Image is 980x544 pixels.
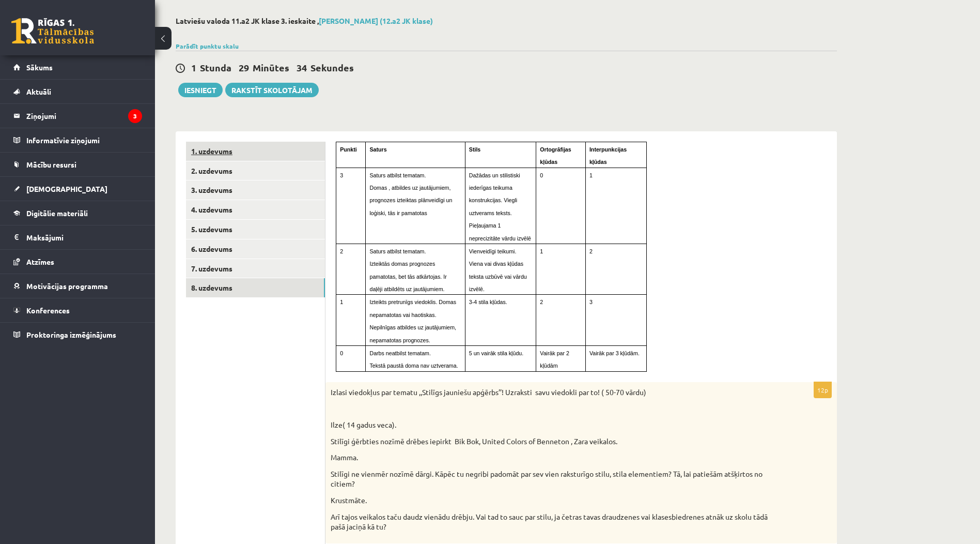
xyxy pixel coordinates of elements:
[589,172,593,178] span: 1
[369,299,456,343] span: Izteikts pretrunīgs viedoklis. Domas nepamatotas vai haotiskas. Nepilnīgas atbildes uz jautājumie...
[13,128,142,152] a: Informatīvie ziņojumi
[319,16,433,25] a: [PERSON_NAME] (12.a2 JK klase)
[176,42,239,50] a: Parādīt punktu skalu
[369,261,446,292] span: Izteiktās domas prognozes pamatotas, bet tās atkārtojas. Ir daļēji atbildēts uz jautājumiem.
[13,177,142,201] a: [DEMOGRAPHIC_DATA]
[186,220,325,239] a: 5. uzdevums
[369,350,430,356] span: Darbs neatbilst tematam.
[26,184,107,193] span: [DEMOGRAPHIC_DATA]
[186,142,325,161] a: 1. uzdevums
[13,298,142,322] a: Konferences
[340,350,343,356] span: 0
[331,495,780,506] p: Krustmāte.
[469,299,507,305] span: 3-4 stila kļūdas.
[13,104,142,128] a: Ziņojumi3
[340,172,343,178] span: 3
[186,239,325,259] a: 6. uzdevums
[26,208,88,218] span: Digitālie materiāli
[540,146,571,165] span: Ortogrāfijas kļūdas
[469,146,481,153] span: Stils
[178,83,223,97] button: Iesniegt
[13,153,142,176] a: Mācību resursi
[589,299,593,305] span: 3
[186,200,325,219] a: 4. uzdevums
[225,83,319,97] a: Rakstīt skolotājam
[13,201,142,225] a: Digitālie materiāli
[13,250,142,274] a: Atzīmes
[186,180,325,200] a: 3. uzdevums
[26,281,108,291] span: Motivācijas programma
[589,248,593,254] span: 2
[469,350,523,356] span: 5 un vairāk stila kļūdu.
[26,306,70,315] span: Konferences
[26,128,142,152] legend: Informatīvie ziņojumi
[369,146,386,153] span: Saturs
[340,248,343,254] span: 2
[200,62,231,73] span: Stunda
[814,382,832,398] p: 12p
[469,261,527,292] span: Viena vai divas kļūdas teksta uzbūvē vai vārdu izvēlē.
[369,248,426,254] span: Saturs atbilst tematam.
[26,63,53,72] span: Sākums
[10,10,490,21] body: Визуальный текстовый редактор, wiswyg-editor-user-answer-47433751179640
[540,350,569,369] span: Vairāk par 2 kļūdām
[191,62,196,73] span: 1
[26,104,142,128] legend: Ziņojumi
[589,350,640,356] span: Vairāk par 3 kļūdām.
[26,225,142,249] legend: Maksājumi
[186,259,325,278] a: 7. uzdevums
[11,18,94,44] a: Rīgas 1. Tālmācības vidusskola
[297,62,307,73] span: 34
[369,362,458,369] span: Tekstā paustā doma nav uztverama.
[13,274,142,298] a: Motivācijas programma
[369,185,452,216] span: Domas , atbildes uz jautājumiem, prognozes izteiktas plānveidīgi un loģiski, tās ir pamatotas
[340,299,343,305] span: 1
[13,80,142,103] a: Aktuāli
[331,436,780,447] p: Stilīgi ģērbties nozīmē drēbes iepirkt Bik Bok, United Colors of Benneton , Zara veikalos.
[310,62,354,73] span: Sekundes
[26,330,116,339] span: Proktoringa izmēģinājums
[26,257,54,266] span: Atzīmes
[186,161,325,180] a: 2. uzdevums
[540,172,543,178] span: 0
[186,278,325,297] a: 8. uzdevums
[331,387,780,398] p: Izlasi viedokļus par tematu ,,Stilīgs jauniešu apģērbs’’! Uzraksti savu viedokli par to! ( 50-70 ...
[589,146,627,165] span: Interpunkcijas kļūdas
[253,62,289,73] span: Minūtes
[26,87,51,96] span: Aktuāli
[369,172,426,178] span: Saturs atbilst tematam.
[340,146,357,153] span: Punkti
[13,323,142,346] a: Proktoringa izmēģinājums
[331,512,780,532] p: Arī tajos veikalos taču daudz vienādu drēbju. Vai tad to sauc par stilu, ja četras tavas draudzen...
[331,420,780,430] p: Ilze( 14 gadus veca).
[331,469,780,489] p: Stilīgi ne vienmēr nozīmē dārgi. Kāpēc tu negribi padomāt par sev vien raksturīgo stilu, stila el...
[540,299,543,305] span: 2
[331,452,780,463] p: Mamma.
[176,17,837,25] h2: Latviešu valoda 11.a2 JK klase 3. ieskaite ,
[540,248,543,254] span: 1
[13,225,142,249] a: Maksājumi
[26,160,76,169] span: Mācību resursi
[128,109,142,123] i: 3
[469,172,531,241] span: Dažādas un stilistiski iederīgas teikuma konstrukcijas. Viegli uztverams teksts. Pieļaujama 1 nep...
[469,248,517,254] span: Vienveidīgi teikumi.
[13,55,142,79] a: Sākums
[239,62,249,73] span: 29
